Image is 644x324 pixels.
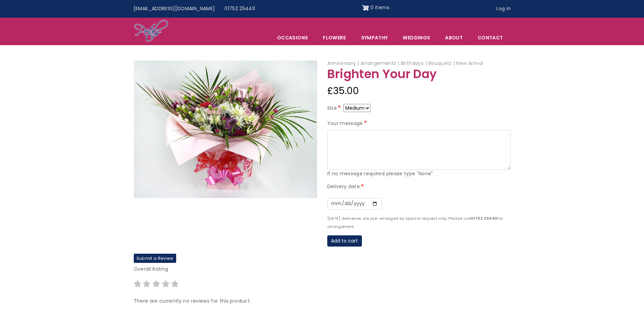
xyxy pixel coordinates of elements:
[327,235,362,247] button: Add to cart
[134,19,169,43] img: Home
[395,31,437,45] span: Weddings
[361,60,400,67] span: Arrangements
[362,2,389,13] a: Shopping cart 0 items
[492,2,515,15] a: Log in
[220,2,260,15] a: 01752 254411
[327,120,368,128] label: Your message
[428,60,455,67] span: Bouquets
[327,68,511,81] h1: Brighten Your Day
[327,170,511,178] div: If no message required please type "None"
[327,60,359,67] span: Anniversary
[327,83,511,99] div: £35.00
[327,183,365,191] label: Delivery date
[327,216,503,229] small: [DATE] deliveries are pre-arranged by special request only. Please call for arrangement.
[134,297,511,305] p: There are currently no reviews for this product.
[401,60,427,67] span: Birthdays
[316,31,353,45] a: Flowers
[370,4,389,11] span: 0 items
[134,254,176,263] label: Submit a Review
[129,2,220,15] a: [EMAIL_ADDRESS][DOMAIN_NAME]
[134,265,511,273] p: Overall Rating
[471,216,497,221] strong: 01752 254411
[327,104,342,112] label: Size
[362,2,369,13] img: Shopping cart
[438,31,470,45] a: About
[354,31,395,45] a: Sympathy
[456,60,483,67] span: New Arrival
[270,31,315,45] span: Occasions
[134,60,317,198] img: Brighten Your Day
[471,31,510,45] a: Contact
